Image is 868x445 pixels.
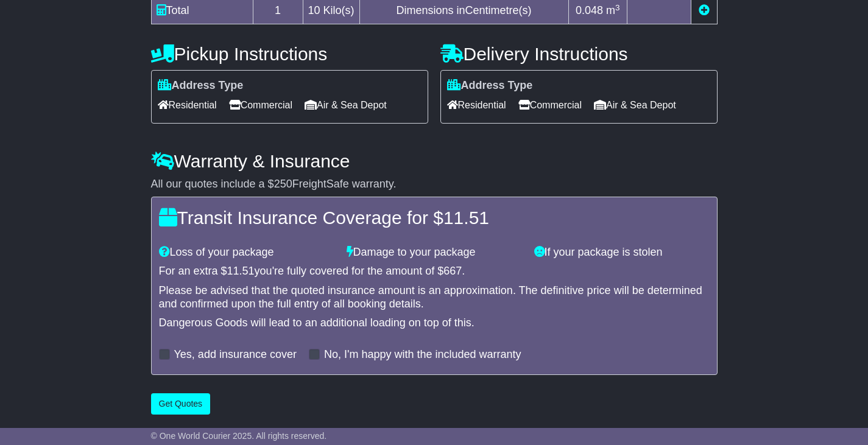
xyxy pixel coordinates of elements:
[340,246,528,259] div: Damage to your package
[151,151,718,171] h4: Warranty & Insurance
[305,96,387,114] span: Air & Sea Depot
[158,96,217,114] span: Residential
[594,96,676,114] span: Air & Sea Depot
[576,4,603,16] span: 0.048
[159,265,710,278] div: For an extra $ you're fully covered for the amount of $ .
[274,178,292,190] span: 250
[447,79,533,93] label: Address Type
[153,246,340,259] div: Loss of your package
[151,431,327,441] span: © One World Courier 2025. All rights reserved.
[308,4,320,16] span: 10
[518,96,582,114] span: Commercial
[447,96,506,114] span: Residential
[229,96,292,114] span: Commercial
[528,246,716,259] div: If your package is stolen
[159,284,710,310] div: Please be advised that the quoted insurance amount is an approximation. The definitive price will...
[151,393,211,415] button: Get Quotes
[615,3,620,12] sup: 3
[159,317,710,330] div: Dangerous Goods will lead to an additional loading on top of this.
[443,208,489,228] span: 11.51
[443,265,462,277] span: 667
[440,44,718,64] h4: Delivery Instructions
[158,79,244,93] label: Address Type
[159,208,710,228] h4: Transit Insurance Coverage for $
[227,265,255,277] span: 11.51
[324,348,521,362] label: No, I'm happy with the included warranty
[151,178,718,191] div: All our quotes include a $ FreightSafe warranty.
[151,44,428,64] h4: Pickup Instructions
[699,4,710,16] a: Add new item
[174,348,297,362] label: Yes, add insurance cover
[606,4,620,16] span: m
